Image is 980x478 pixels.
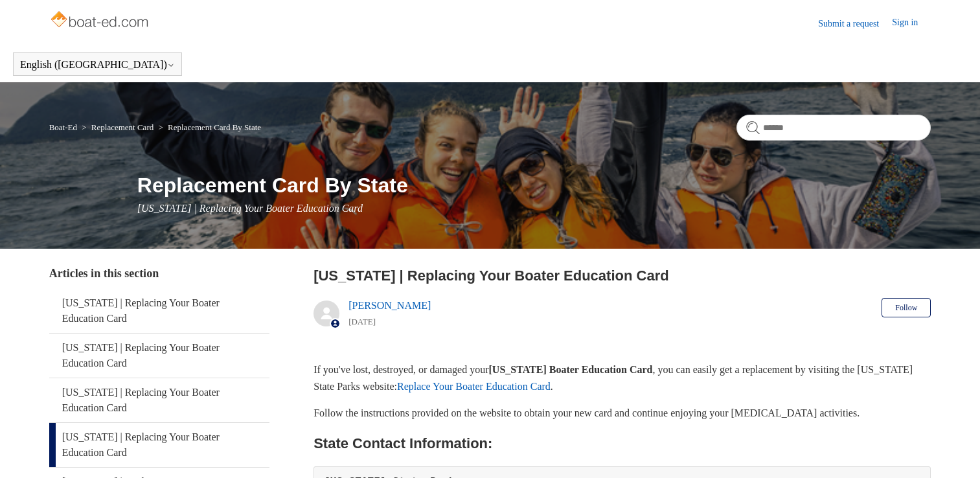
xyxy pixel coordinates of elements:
a: Replacement Card By State [168,122,261,132]
a: Submit a request [818,17,892,30]
a: Boat-Ed [49,122,77,132]
img: Boat-Ed Help Center home page [49,8,152,34]
h2: Washington | Replacing Your Boater Education Card [313,265,931,286]
h2: State Contact Information: [313,432,931,455]
a: Sign in [892,16,931,31]
p: Follow the instructions provided on the website to obtain your new card and continue enjoying you... [313,405,931,422]
li: Replacement Card [79,122,155,132]
button: Follow Article [882,298,931,317]
h1: Replacement Card By State [137,170,931,201]
a: [PERSON_NAME] [348,300,431,311]
time: 05/22/2024, 12:15 [348,317,376,326]
a: [US_STATE] | Replacing Your Boater Education Card [49,423,269,467]
a: Replacement Card [91,122,154,132]
span: [US_STATE] | Replacing Your Boater Education Card [137,203,363,214]
button: English ([GEOGRAPHIC_DATA]) [20,59,175,71]
input: Search [736,115,931,141]
li: Replacement Card By State [155,122,261,132]
strong: [US_STATE] Boater Education Card [489,364,653,375]
a: Replace Your Boater Education Card [397,381,551,392]
a: [US_STATE] | Replacing Your Boater Education Card [49,289,269,333]
p: If you've lost, destroyed, or damaged your , you can easily get a replacement by visiting the [US... [313,361,931,394]
a: [US_STATE] | Replacing Your Boater Education Card [49,334,269,378]
span: Articles in this section [49,267,159,280]
li: Boat-Ed [49,122,80,132]
a: [US_STATE] | Replacing Your Boater Education Card [49,378,269,422]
